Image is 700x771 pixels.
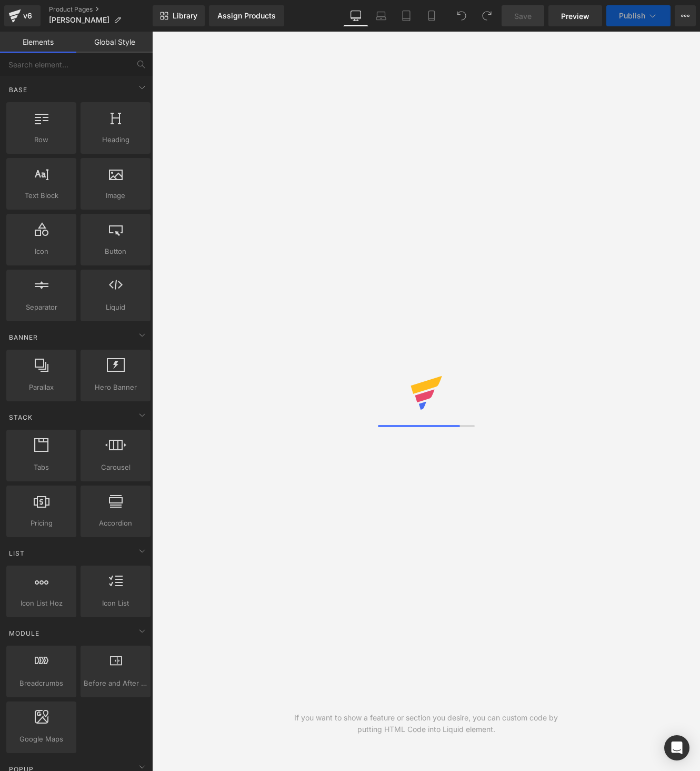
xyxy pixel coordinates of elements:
[419,5,444,26] a: Mobile
[476,5,497,26] button: Redo
[8,85,28,95] span: Base
[84,134,147,145] span: Heading
[8,628,41,638] span: Module
[21,9,34,23] div: v6
[9,382,73,393] span: Parallax
[84,462,147,473] span: Carousel
[343,5,368,26] a: Desktop
[153,5,205,26] a: New Library
[84,678,147,689] span: Before and After Images
[84,246,147,257] span: Button
[368,5,394,26] a: Laptop
[9,190,73,201] span: Text Block
[173,11,197,21] span: Library
[514,11,532,22] span: Save
[9,134,73,145] span: Row
[9,598,73,609] span: Icon List Hoz
[49,16,109,24] span: [PERSON_NAME]
[9,462,73,473] span: Tabs
[289,712,563,735] div: If you want to show a feature or section you desire, you can custom code by putting HTML Code int...
[4,5,41,26] a: v6
[76,32,153,53] a: Global Style
[561,11,589,22] span: Preview
[49,5,153,14] a: Product Pages
[8,548,26,558] span: List
[8,412,34,422] span: Stack
[548,5,602,26] a: Preview
[84,382,147,393] span: Hero Banner
[9,734,73,745] span: Google Maps
[9,518,73,529] span: Pricing
[675,5,696,26] button: More
[8,332,39,342] span: Banner
[606,5,671,26] button: Publish
[9,678,73,689] span: Breadcrumbs
[9,302,73,313] span: Separator
[394,5,419,26] a: Tablet
[9,246,73,257] span: Icon
[664,735,689,760] div: Open Intercom Messenger
[84,190,147,201] span: Image
[217,12,276,20] div: Assign Products
[84,598,147,609] span: Icon List
[84,518,147,529] span: Accordion
[451,5,472,26] button: Undo
[619,12,645,20] span: Publish
[84,302,147,313] span: Liquid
